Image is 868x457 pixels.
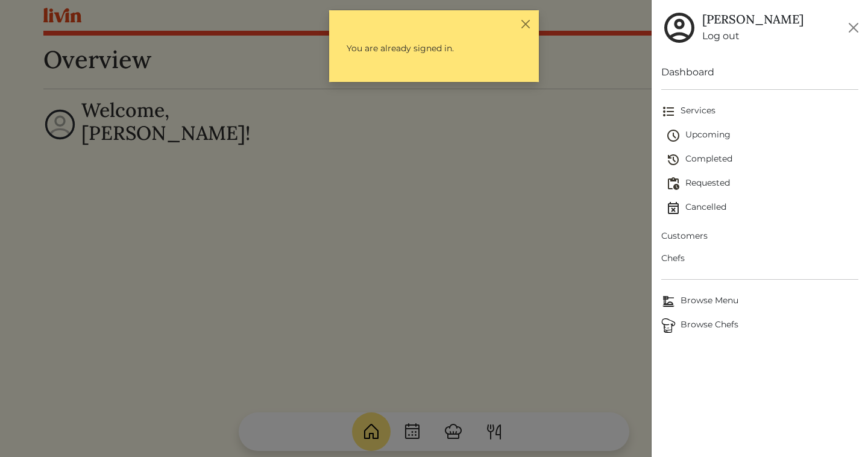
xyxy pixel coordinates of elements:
[666,201,681,215] img: event_cancelled-67e280bd0a9e072c26133efab016668ee6d7272ad66fa3c7eb58af48b074a3a4.svg
[661,314,858,338] a: ChefsBrowse Chefs
[666,153,858,167] span: Completed
[661,99,858,124] a: Services
[661,294,676,309] img: Browse Menu
[666,172,858,196] a: Requested
[661,247,858,269] a: Chefs
[661,252,858,265] span: Chefs
[666,201,858,215] span: Cancelled
[844,18,863,37] button: Close
[336,32,532,65] p: You are already signed in.
[661,104,676,119] img: format_list_bulleted-ebc7f0161ee23162107b508e562e81cd567eeab2455044221954b09d19068e74.svg
[661,318,858,333] span: Browse Chefs
[661,65,858,80] a: Dashboard
[702,29,804,43] a: Log out
[661,289,858,314] a: Browse MenuBrowse Menu
[666,177,858,191] span: Requested
[661,318,676,333] img: Browse Chefs
[666,148,858,172] a: Completed
[519,17,532,30] button: Close
[666,124,858,148] a: Upcoming
[661,294,858,309] span: Browse Menu
[661,104,858,119] span: Services
[661,225,858,247] a: Customers
[666,153,681,167] img: history-2b446bceb7e0f53b931186bf4c1776ac458fe31ad3b688388ec82af02103cd45.svg
[666,128,681,143] img: schedule-fa401ccd6b27cf58db24c3bb5584b27dcd8bd24ae666a918e1c6b4ae8c451a22.svg
[666,128,858,143] span: Upcoming
[661,10,697,46] img: user_account-e6e16d2ec92f44fc35f99ef0dc9cddf60790bfa021a6ecb1c896eb5d2907b31c.svg
[661,230,858,242] span: Customers
[666,177,681,191] img: pending_actions-fd19ce2ea80609cc4d7bbea353f93e2f363e46d0f816104e4e0650fdd7f915cf.svg
[702,12,804,27] h5: [PERSON_NAME]
[666,196,858,220] a: Cancelled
